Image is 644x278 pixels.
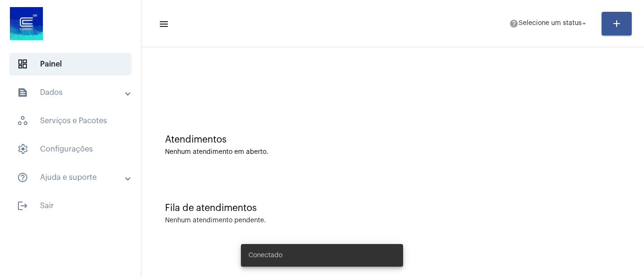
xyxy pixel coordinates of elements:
[9,53,132,76] span: Painel
[9,110,132,132] span: Serviços e Pacotes
[17,87,28,98] mat-icon: sidenav icon
[509,19,519,28] mat-icon: help
[165,135,620,145] div: Atendimentos
[17,115,28,126] span: sidenav icon
[17,59,28,70] span: sidenav icon
[17,172,28,183] mat-icon: sidenav icon
[580,19,588,28] mat-icon: arrow_drop_down
[8,5,45,42] img: d4669ae0-8c07-2337-4f67-34b0df7f5ae4.jpeg
[17,87,126,98] mat-panel-title: Dados
[17,172,126,183] mat-panel-title: Ajuda e suporte
[611,18,622,29] mat-icon: add
[519,20,582,27] span: Selecione um status
[504,14,594,33] button: Selecione um status
[165,217,266,224] div: Nenhum atendimento pendente.
[6,166,141,189] mat-expansion-panel-header: sidenav iconAjuda e suporte
[9,194,132,217] span: Sair
[17,143,28,155] span: sidenav icon
[165,149,620,156] div: Nenhum atendimento em aberto.
[6,81,141,104] mat-expansion-panel-header: sidenav iconDados
[158,18,168,30] mat-icon: sidenav icon
[9,138,132,160] span: Configurações
[165,203,620,213] div: Fila de atendimentos
[17,200,28,211] mat-icon: sidenav icon
[248,251,282,260] span: Conectado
